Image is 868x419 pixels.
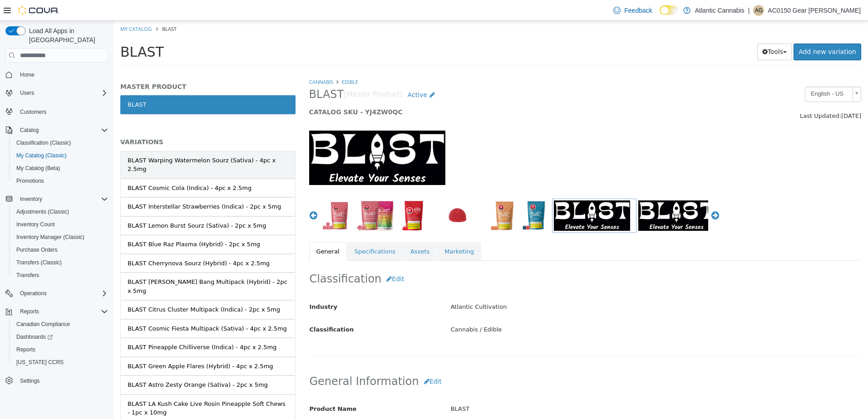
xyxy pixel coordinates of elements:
[16,139,71,146] span: Classification (Classic)
[5,64,108,411] nav: Complex example
[324,221,368,240] a: Marketing
[16,375,43,386] a: Settings
[18,6,59,15] img: Cova
[13,219,108,230] span: Inventory Count
[2,305,112,318] button: Reports
[7,23,50,39] span: BLAST
[13,344,108,355] span: Reports
[20,108,46,116] span: Customers
[9,244,112,256] button: Purchase Orders
[294,70,314,78] span: Active
[624,6,652,15] span: Feedback
[14,284,167,293] div: BLAST Citrus Cluster Multipack (Indica) - 2pc x 5mg
[14,181,168,190] div: BLAST Interstellar Strawberries (Indica) - 2pc x 5mg
[13,244,108,255] span: Purchase Orders
[9,205,112,218] button: Adjustments (Classic)
[9,162,112,175] button: My Catalog (Beta)
[196,190,205,199] button: Previous
[16,321,70,328] span: Canadian Compliance
[196,305,241,312] span: Classification
[16,125,108,136] span: Catalog
[9,343,112,356] button: Reports
[597,190,606,199] button: Next
[691,66,748,81] a: English - US
[16,306,43,317] button: Reports
[196,67,231,81] span: BLAST
[13,357,67,368] a: [US_STATE] CCRS
[9,331,112,343] a: Dashboards
[20,89,34,97] span: Users
[196,250,748,267] h2: Classification
[330,380,754,396] div: BLAST
[13,219,59,230] a: Inventory Count
[230,70,289,78] small: [Master Product]
[13,175,108,186] span: Promotions
[268,250,296,267] button: Edit
[13,319,108,330] span: Canadian Compliance
[13,344,39,355] a: Reports
[13,257,65,268] a: Transfers (Classic)
[13,175,48,186] a: Promotions
[14,200,153,209] div: BLAST Lemon Burst Sourz (Sativa) - 2pc x 5mg
[13,137,75,148] a: Classification (Classic)
[13,150,108,161] span: My Catalog (Classic)
[14,322,163,331] div: BLAST Pineapple Chilliverse (Indica) - 4pc x 2.5mg
[16,125,42,136] button: Catalog
[9,318,112,331] button: Canadian Compliance
[9,231,112,244] button: Inventory Manager (Classic)
[16,88,108,98] span: Users
[16,165,60,172] span: My Catalog (Beta)
[330,301,754,317] div: Cannabis / Edible
[16,288,108,299] span: Operations
[13,150,70,161] a: My Catalog (Classic)
[14,135,175,153] div: BLAST Warping Watermelon Sourz (Sativa) - 4pc x 2.5mg
[13,137,108,148] span: Classification (Classic)
[692,66,735,80] span: English - US
[16,106,108,117] span: Customers
[13,331,108,342] span: Dashboards
[20,290,47,297] span: Operations
[660,5,679,15] input: Dark Mode
[14,360,154,369] div: BLAST Astro Zesty Orange (Sativa) - 2pc x 5mg
[16,221,55,228] span: Inventory Count
[13,232,88,243] a: Inventory Manager (Classic)
[14,341,160,350] div: BLAST Green Apple Flares (Hybrid) - 4pc x 2.5mg
[9,269,112,282] button: Transfers
[13,232,108,243] span: Inventory Manager (Classic)
[728,92,748,98] span: [DATE]
[16,359,64,366] span: [US_STATE] CCRS
[16,69,38,80] a: Home
[16,288,50,299] button: Operations
[7,62,182,70] h5: MASTER PRODUCT
[16,194,108,205] span: Inventory
[2,124,112,136] button: Catalog
[753,5,764,16] div: AC0150 Gear Mike
[234,221,289,240] a: Specifications
[14,219,147,228] div: BLAST Blue Raz Plasma (Hybrid) - 2pc x 5mg
[16,272,39,279] span: Transfers
[16,88,38,98] button: Users
[14,303,173,312] div: BLAST Cosmic Fiesta Multipack (Sativa) - 4pc x 2.5mg
[13,163,108,174] span: My Catalog (Beta)
[9,218,112,231] button: Inventory Count
[196,283,224,289] span: Industry
[755,5,763,16] span: AG
[49,5,63,11] span: BLAST
[196,385,243,391] span: Product Name
[228,58,245,64] a: Edible
[2,193,112,205] button: Inventory
[13,257,108,268] span: Transfers (Classic)
[9,136,112,149] button: Classification (Classic)
[2,68,112,81] button: Home
[2,374,112,387] button: Settings
[7,5,38,11] a: My Catalog
[20,71,35,78] span: Home
[13,206,108,217] span: Adjustments (Classic)
[768,5,861,16] p: AC0150 Gear [PERSON_NAME]
[16,306,108,317] span: Reports
[20,308,39,315] span: Reports
[16,246,58,253] span: Purchase Orders
[16,208,69,215] span: Adjustments (Classic)
[13,357,108,368] span: Washington CCRS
